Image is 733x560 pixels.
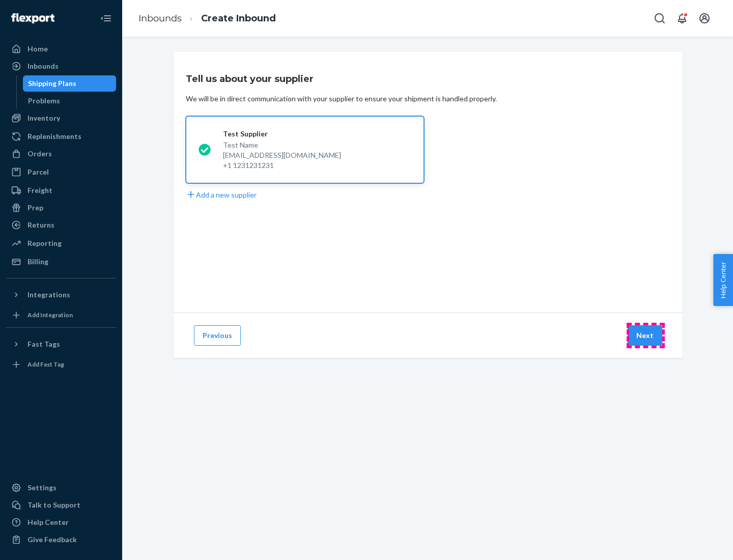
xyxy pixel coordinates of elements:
div: Settings [27,483,57,493]
div: Parcel [27,167,49,177]
div: Give Feedback [27,535,77,545]
a: Talk to Support [6,497,116,513]
a: Shipping Plans [23,75,117,92]
a: Help Center [6,514,116,530]
div: Add Fast Tag [27,360,64,369]
a: Parcel [6,164,116,180]
div: Prep [27,203,43,213]
a: Replenishments [6,128,116,145]
a: Reporting [6,235,116,251]
a: Add Integration [6,307,116,323]
div: Inventory [27,113,60,123]
div: Problems [28,96,60,106]
div: Home [27,44,48,54]
button: Open Search Box [650,8,670,29]
div: We will be in direct communication with your supplier to ensure your shipment is handled properly. [186,94,497,104]
a: Add Fast Tag [6,356,116,373]
a: Billing [6,254,116,270]
a: Create Inbound [201,13,276,24]
button: Help Center [713,254,733,306]
button: Fast Tags [6,336,116,352]
div: Billing [27,257,48,267]
a: Settings [6,480,116,496]
ol: breadcrumbs [130,4,284,34]
div: Replenishments [27,131,81,142]
button: Add a new supplier [186,189,257,200]
div: Talk to Support [27,500,80,510]
a: Prep [6,200,116,216]
a: Home [6,41,116,57]
div: Orders [27,149,52,159]
button: Previous [194,325,241,346]
button: Integrations [6,287,116,303]
button: Open notifications [672,8,692,29]
img: Flexport logo [11,13,54,23]
div: Reporting [27,238,62,248]
div: Help Center [27,517,69,527]
div: Inbounds [27,61,59,71]
button: Close Navigation [96,8,116,29]
div: Fast Tags [27,339,60,349]
div: Returns [27,220,54,230]
div: Add Integration [27,311,73,319]
h3: Tell us about your supplier [186,72,314,86]
button: Next [628,325,662,346]
button: Give Feedback [6,531,116,548]
a: Orders [6,146,116,162]
a: Inventory [6,110,116,126]
button: Open account menu [694,8,715,29]
a: Returns [6,217,116,233]
a: Inbounds [138,13,182,24]
div: Integrations [27,290,70,300]
div: Shipping Plans [28,78,76,89]
div: Freight [27,185,52,195]
a: Freight [6,182,116,199]
a: Inbounds [6,58,116,74]
a: Problems [23,93,117,109]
